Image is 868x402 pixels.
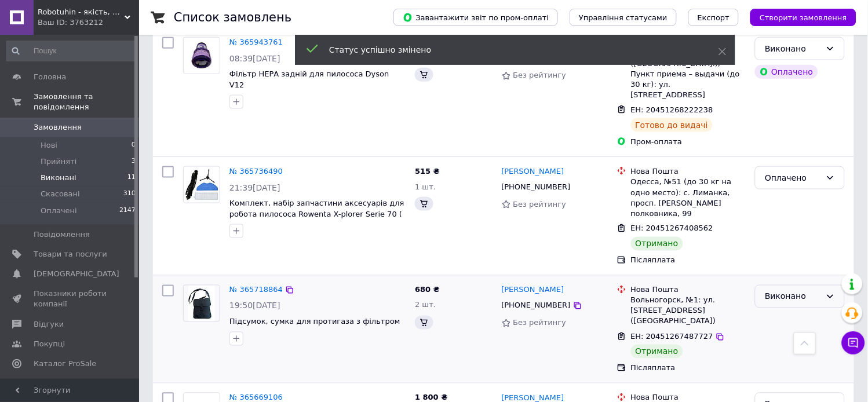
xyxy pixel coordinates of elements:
span: ЕН: 20451267487727 [631,332,713,341]
span: 3 [132,156,136,167]
span: Без рейтингу [513,71,567,79]
span: 310 [123,189,136,199]
a: Фото товару [183,37,220,74]
span: Robotuhin - якість, надійність, радість! [38,7,125,17]
span: Створити замовлення [760,13,847,22]
span: 2 шт. [415,301,436,309]
button: Експорт [688,9,739,26]
span: 2147 [119,206,136,216]
a: № 365943761 [229,38,283,46]
div: Виконано [765,42,821,55]
span: Прийняті [41,156,76,167]
div: Одесса, №51 (до 30 кг на одно место): с. Лиманка, просп. [PERSON_NAME] полковника, 99 [631,177,746,219]
span: Оплачені [41,206,77,216]
img: Фото товару [184,38,220,74]
span: 0 [132,140,136,151]
span: 1 шт. [415,182,436,191]
h1: Список замовлень [174,10,291,24]
div: Готово до видачі [631,118,713,132]
span: Без рейтингу [513,200,567,209]
button: Завантажити звіт по пром-оплаті [393,9,558,26]
span: Головна [34,72,66,82]
a: [PERSON_NAME] [502,285,564,296]
a: Створити замовлення [739,13,856,21]
span: Відгуки [34,319,64,330]
span: Нові [41,140,57,151]
span: Без рейтингу [513,319,567,327]
a: № 365669106 [229,393,283,402]
div: Оплачено [755,65,818,79]
div: с. Черняхов ([GEOGRAPHIC_DATA].), Пункт приема – выдачи (до 30 кг): ул. [STREET_ADDRESS] [631,47,746,100]
a: № 365718864 [229,286,283,294]
span: Виконані [41,173,76,183]
a: Фото товару [183,285,220,322]
a: Фото товару [183,166,220,203]
a: № 365736490 [229,167,283,176]
div: Статус успішно змінено [329,44,690,56]
span: Замовлення та повідомлення [34,92,139,112]
div: Оплачено [765,171,821,184]
span: Покупці [34,339,65,349]
button: Управління статусами [570,9,677,26]
img: Фото товару [184,167,220,203]
button: Створити замовлення [750,9,856,26]
div: Нова Пошта [631,166,746,177]
span: Показники роботи компанії [34,288,107,309]
span: 21:39[DATE] [229,183,280,192]
span: Експорт [698,13,730,22]
div: Отримано [631,237,683,251]
span: 11 [127,173,136,183]
input: Пошук [6,41,137,61]
span: Завантажити звіт по пром-оплаті [403,12,549,23]
span: Повідомлення [34,229,90,240]
a: Комплект, набір запчастини аксесуарів для робота пилососа Rowenta X-plorer Serie 70 ( RR8477WH / ... [229,199,404,229]
span: 19:50[DATE] [229,301,280,310]
span: ЕН: 20451267408562 [631,224,713,233]
span: Управління статусами [579,13,668,22]
span: Каталог ProSale [34,359,96,369]
span: 680 ₴ [415,286,440,294]
span: 08:39[DATE] [229,54,280,63]
img: Фото товару [188,286,215,321]
span: ЕН: 20451268222238 [631,105,713,114]
a: Підсумок, сумка для протигаза з фільтром [229,317,400,326]
div: [PHONE_NUMBER] [499,180,573,195]
div: Ваш ID: 3763212 [38,17,139,28]
div: Пром-оплата [631,137,746,147]
span: 515 ₴ [415,167,440,176]
span: Скасовані [41,189,80,199]
span: [DEMOGRAPHIC_DATA] [34,269,119,279]
span: Замовлення [34,122,82,133]
div: Вольногорск, №1: ул. [STREET_ADDRESS] ([GEOGRAPHIC_DATA]) [631,295,746,327]
div: [PHONE_NUMBER] [499,298,573,313]
a: [PERSON_NAME] [502,166,564,177]
div: Нова Пошта [631,285,746,295]
div: Післяплата [631,255,746,266]
span: 1 800 ₴ [415,393,447,402]
div: Виконано [765,290,821,303]
button: Чат з покупцем [842,331,865,355]
span: Товари та послуги [34,249,107,260]
div: Отримано [631,345,683,359]
div: Післяплата [631,363,746,374]
a: Фільтр НЕРА задній для пилососа Dyson V12 [229,70,389,89]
